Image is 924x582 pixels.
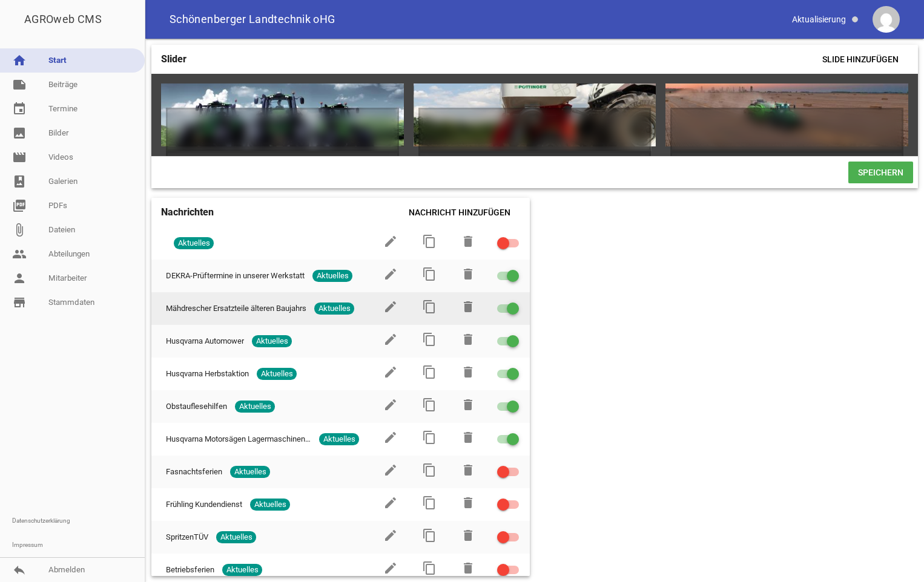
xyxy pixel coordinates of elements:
span: Schönenberger Landtechnik oHG [170,14,335,25]
i: content_copy [422,234,437,249]
a: edit [383,307,398,316]
span: Aktuelles [250,499,290,511]
span: Mähdrescher Ersatzteile älteren Baujahrs [166,302,306,315]
span: Aktuelles [216,531,256,543]
i: attach_file [12,223,27,237]
a: edit [383,470,398,479]
a: edit [383,372,398,381]
a: edit [383,503,398,512]
i: delete [461,430,475,445]
span: Aktuelles [252,335,292,347]
i: delete [461,528,475,543]
span: Aktuelles [257,368,297,380]
span: Aktuelles [230,466,270,478]
i: image [12,126,27,140]
i: content_copy [422,365,437,379]
i: home [12,53,27,68]
i: person [12,271,27,286]
span: Aktuelles [222,564,262,576]
i: edit [383,234,398,249]
i: store_mall_directory [12,295,27,310]
i: edit [383,561,398,575]
a: edit [383,568,398,577]
i: delete [461,234,475,249]
i: content_copy [422,495,437,510]
span: Husqvarna Motorsägen Lagermaschinen [DATE] [166,433,311,445]
i: movie [12,150,27,165]
a: edit [383,241,398,250]
span: Slide hinzufügen [813,48,908,70]
span: Husqvarna Herbstaktion [166,368,249,380]
i: note [12,77,27,92]
i: event [12,102,27,116]
a: edit [383,274,398,283]
i: people [12,247,27,261]
i: edit [383,397,398,412]
a: edit [383,535,398,544]
i: delete [461,561,475,575]
i: content_copy [422,397,437,412]
a: edit [383,339,398,348]
span: Aktuelles [235,401,275,413]
i: content_copy [422,463,437,477]
i: edit [383,332,398,347]
i: delete [461,397,475,412]
i: content_copy [422,430,437,445]
span: Aktuelles [319,433,359,445]
h4: Slider [161,50,186,69]
i: edit [383,430,398,445]
span: Obstauflesehilfen [166,401,227,413]
i: delete [461,365,475,379]
span: Husqvarna Automower [166,335,244,347]
i: edit [383,365,398,379]
i: edit [383,495,398,510]
i: picture_as_pdf [12,198,27,213]
i: edit [383,267,398,281]
i: content_copy [422,561,437,575]
span: Aktuelles [312,270,352,282]
span: Aktuelles [314,302,354,315]
i: content_copy [422,267,437,281]
i: edit [383,528,398,543]
i: reply [12,563,27,577]
i: content_copy [422,332,437,347]
i: content_copy [422,299,437,314]
h4: Nachrichten [161,203,214,222]
i: edit [383,299,398,314]
i: delete [461,267,475,281]
span: Nachricht hinzufügen [399,201,520,223]
i: delete [461,332,475,347]
i: content_copy [422,528,437,543]
a: edit [383,437,398,446]
span: Fasnachtsferien [166,466,222,478]
i: delete [461,495,475,510]
i: edit [383,463,398,477]
a: edit [383,405,398,414]
span: Betriebsferien [166,564,214,576]
i: delete [461,299,475,314]
span: Speichern [848,162,913,183]
span: Aktuelles [174,237,214,249]
span: DEKRA-Prüftermine in unserer Werkstatt [166,270,305,282]
i: delete [461,463,475,477]
span: Frühling Kundendienst [166,499,242,511]
span: SpritzenTÜV [166,531,208,543]
i: photo_album [12,174,27,189]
